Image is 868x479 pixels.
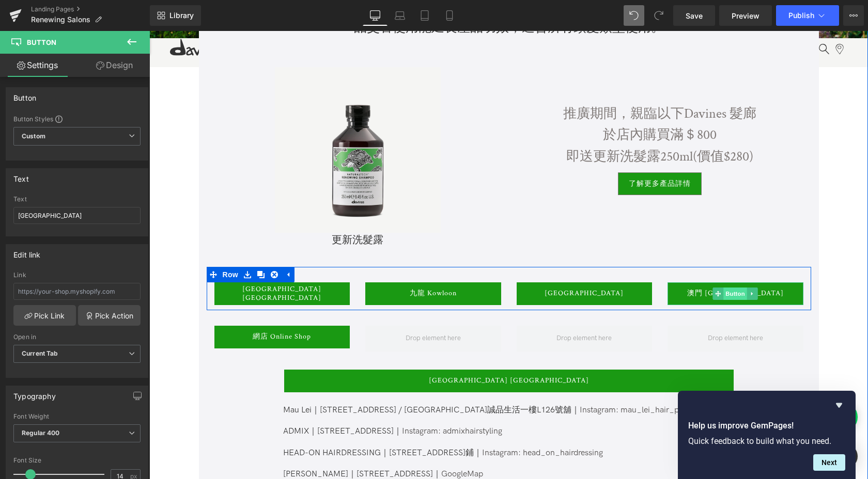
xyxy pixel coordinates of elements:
a: Instagram: mau_lei_hair_product [430,374,553,384]
b: Current Tab [22,349,58,357]
input: https://your-shop.myshopify.com [13,283,141,300]
a: Mobile [437,5,462,26]
a: Clone Row [105,236,118,251]
a: 九龍 Kowloon [216,251,352,274]
div: Link [13,272,141,279]
div: Help us improve GemPages! [688,399,845,471]
h2: Help us improve GemPages! [688,420,845,432]
a: [GEOGRAPHIC_DATA] [GEOGRAPHIC_DATA] [135,339,584,361]
a: 更新洗髮露 [182,203,234,215]
span: Preview [732,10,760,21]
span: Library [169,11,194,20]
button: Next question [813,454,845,471]
span: 澳門 [GEOGRAPHIC_DATA] [538,258,634,267]
span: 了解更多產品詳情 [479,149,541,157]
span: 於店內購買滿＄800 [454,95,567,113]
p: Quick feedback to build what you need. [688,436,845,446]
span: Button [574,257,598,269]
p: [PERSON_NAME]｜[STREET_ADDRESS]｜ [134,438,584,449]
a: Design [77,54,152,77]
a: Landing Pages [31,5,150,13]
div: Font Weight [13,413,141,420]
span: 即送更新洗髮露250ml(價值$280) [417,117,604,134]
div: Typography [13,386,56,401]
span: Publish [788,11,814,20]
a: [GEOGRAPHIC_DATA] [GEOGRAPHIC_DATA] [65,251,201,274]
span: [GEOGRAPHIC_DATA] [GEOGRAPHIC_DATA] [65,254,201,272]
button: Publish [776,5,839,26]
a: Instagram: head_on_hairdressing [333,417,454,427]
span: Button [27,38,56,46]
div: Font Size [13,457,141,464]
div: Text [13,196,141,203]
span: Save [686,10,703,21]
a: Save row [91,236,105,251]
span: Row [71,236,91,251]
a: New Library [150,5,201,26]
a: Pick Action [78,305,141,326]
p: 推廣期間，親臨以下Davines 髮廊 [367,72,654,94]
button: More [843,5,864,26]
a: Tablet [412,5,437,26]
a: 網店 Online Shop [65,295,201,317]
div: Open in [13,333,141,341]
a: Preview [719,5,772,26]
button: Redo [648,5,669,26]
a: Desktop [363,5,388,26]
a: Instagram: admixhairstyling [253,395,353,405]
a: Expand / Collapse [598,257,609,269]
span: [GEOGRAPHIC_DATA] [395,258,474,267]
div: Button [13,88,36,102]
button: Hide survey [833,399,845,411]
p: HEAD-ON HAIRDRESSING｜[STREET_ADDRESS]鋪｜ [134,417,584,428]
a: 了解更多產品詳情 [469,141,552,164]
a: GoogleMap [292,438,334,448]
a: Laptop [388,5,412,26]
button: Undo [624,5,644,26]
div: Edit link [13,245,41,259]
p: Mau Lei｜[STREET_ADDRESS] / [GEOGRAPHIC_DATA]誠品生活一樓L126號舖｜ [134,374,584,385]
p: ADMIX｜[STREET_ADDRESS]｜ [134,395,584,406]
span: 網店 Online Shop [103,301,162,310]
span: [GEOGRAPHIC_DATA] [GEOGRAPHIC_DATA] [280,345,440,354]
a: [GEOGRAPHIC_DATA] [367,251,503,274]
a: Expand / Collapse [132,236,145,251]
b: Regular 400 [22,429,60,437]
div: Text [13,169,29,183]
span: Renewing Salons [31,15,90,24]
span: 九龍 Kowloon [260,258,307,267]
a: Remove Row [118,236,132,251]
a: Pick Link [13,305,76,326]
div: Button Styles [13,115,141,123]
img: 更新洗髮露 [126,36,291,202]
b: Custom [22,132,45,141]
